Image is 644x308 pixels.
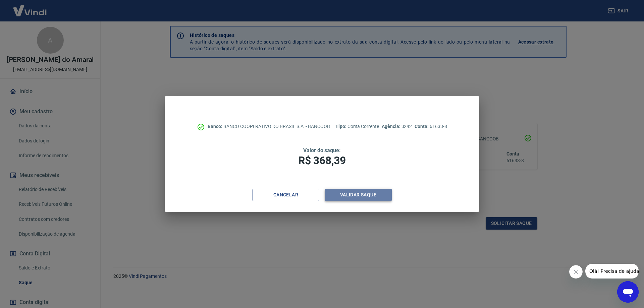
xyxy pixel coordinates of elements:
[415,123,447,130] p: 61633-8
[335,124,347,129] span: Tipo:
[325,189,392,201] button: Validar saque
[4,5,56,10] span: Olá! Precisa de ajuda?
[415,124,430,129] span: Conta:
[617,281,639,303] iframe: Botão para abrir a janela de mensagens
[569,265,583,279] iframe: Fechar mensagem
[298,154,346,167] span: R$ 368,39
[208,124,223,129] span: Banco:
[303,147,341,153] span: Valor do saque:
[208,123,330,130] p: BANCO COOPERATIVO DO BRASIL S.A. - BANCOOB
[382,124,401,129] span: Agência:
[585,264,639,279] iframe: Mensagem da empresa
[335,123,379,130] p: Conta Corrente
[382,123,412,130] p: 3242
[252,189,319,201] button: Cancelar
